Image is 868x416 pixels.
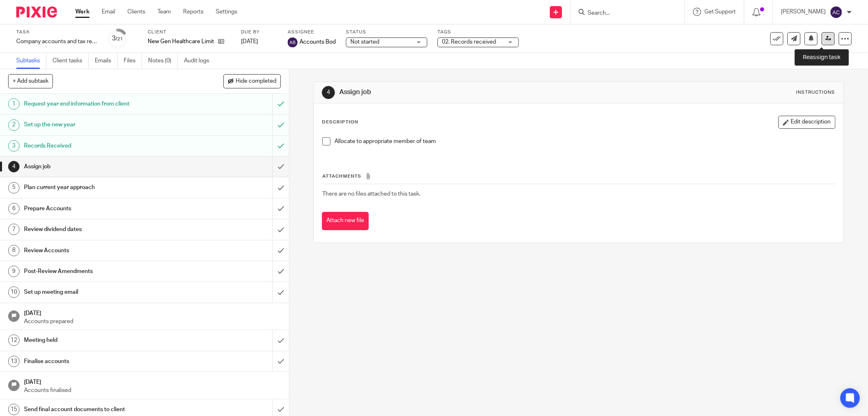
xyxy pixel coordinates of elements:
p: Accounts finalised [24,386,281,394]
h1: Assign job [339,88,596,97]
label: Assignee [288,29,336,35]
h1: Review Accounts [24,244,184,257]
h1: Assign job [24,161,184,173]
h1: Plan current year approach [24,181,184,194]
div: 15 [8,404,20,415]
img: Pixie [16,7,57,18]
div: 2 [8,119,20,131]
label: Status [346,29,427,35]
a: Clients [127,8,145,16]
div: 7 [8,224,20,235]
div: 3 [112,34,123,43]
div: 4 [8,161,20,172]
p: [PERSON_NAME] [781,8,826,16]
a: Work [75,8,90,16]
label: Client [148,29,231,35]
input: Search [587,10,660,17]
button: Hide completed [223,74,281,88]
div: 10 [8,286,20,298]
div: 3 [8,140,20,152]
div: 8 [8,245,20,256]
span: Not started [350,39,379,45]
a: Emails [95,53,118,69]
img: svg%3E [288,37,297,47]
button: + Add subtask [8,74,53,88]
h1: Set up the new year [24,119,184,131]
h1: [DATE] [24,376,281,386]
a: Audit logs [184,53,215,69]
h1: Records Received [24,140,184,152]
a: Reports [183,8,203,16]
a: Subtasks [16,53,46,69]
h1: Set up meeting email [24,286,184,298]
div: 13 [8,356,20,367]
label: Task [16,29,98,35]
div: 12 [8,335,20,346]
span: [DATE] [241,39,258,44]
span: Hide completed [236,78,276,85]
a: Team [157,8,171,16]
button: Attach new file [322,212,369,230]
h1: Post-Review Amendments [24,265,184,277]
p: Allocate to appropriate member of team [335,137,835,145]
h1: Review dividend dates [24,223,184,236]
p: Description [322,119,358,125]
span: There are no files attached to this task. [322,191,420,197]
h1: Prepare Accounts [24,202,184,215]
h1: Request year end information from client [24,98,184,110]
small: /21 [116,37,123,41]
div: 9 [8,266,20,277]
span: 02. Records received [442,39,496,45]
span: Attachments [322,174,361,178]
a: Files [124,53,142,69]
div: Company accounts and tax return [16,37,98,46]
a: Notes (0) [148,53,178,69]
a: Email [102,8,115,16]
span: Get Support [704,9,736,15]
h1: [DATE] [24,307,281,317]
h1: Meeting held [24,334,184,346]
a: Client tasks [52,53,89,69]
a: Settings [216,8,237,16]
label: Due by [241,29,278,35]
div: 6 [8,203,20,214]
div: Instructions [796,89,835,96]
div: 1 [8,98,20,110]
h1: Finalise accounts [24,355,184,368]
label: Tags [437,29,519,35]
span: Accounts Bod [300,38,336,46]
p: New Gen Healthcare Limited [148,37,214,46]
div: 4 [322,86,335,99]
h1: Send final account documents to client [24,403,184,416]
p: Accounts prepared [24,317,281,326]
div: 5 [8,182,20,194]
img: svg%3E [830,6,843,19]
button: Edit description [778,116,835,129]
